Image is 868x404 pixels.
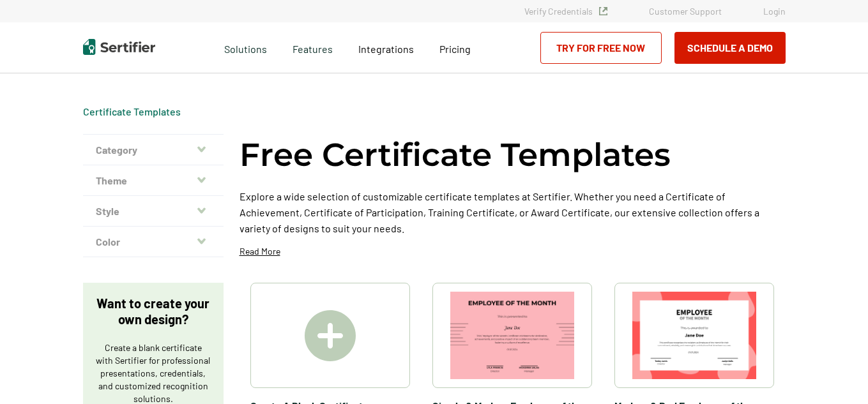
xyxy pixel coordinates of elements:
span: Solutions [224,40,267,56]
p: Explore a wide selection of customizable certificate templates at Sertifier. Whether you need a C... [240,188,786,236]
img: Modern & Red Employee of the Month Certificate Template [632,292,756,379]
a: Certificate Templates [83,105,181,117]
p: Read More [240,245,280,258]
img: Create A Blank Certificate [305,310,356,361]
a: Login [763,6,786,17]
button: Theme [83,165,224,196]
p: Want to create your own design? [96,296,211,327]
span: Pricing [439,43,471,55]
a: Try for Free Now [540,32,662,64]
span: Certificate Templates [83,105,181,118]
div: Breadcrumb [83,105,181,118]
a: Pricing [439,40,471,56]
img: Sertifier | Digital Credentialing Platform [83,39,155,55]
button: Style [83,196,224,227]
img: Verified [599,7,607,15]
a: Customer Support [649,6,722,17]
button: Category [83,135,224,165]
img: Simple & Modern Employee of the Month Certificate Template [450,292,574,379]
a: Verify Credentials [524,6,607,17]
h1: Free Certificate Templates [240,134,671,176]
span: Integrations [358,43,414,55]
button: Color [83,227,224,257]
span: Features [293,40,333,56]
a: Integrations [358,40,414,56]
